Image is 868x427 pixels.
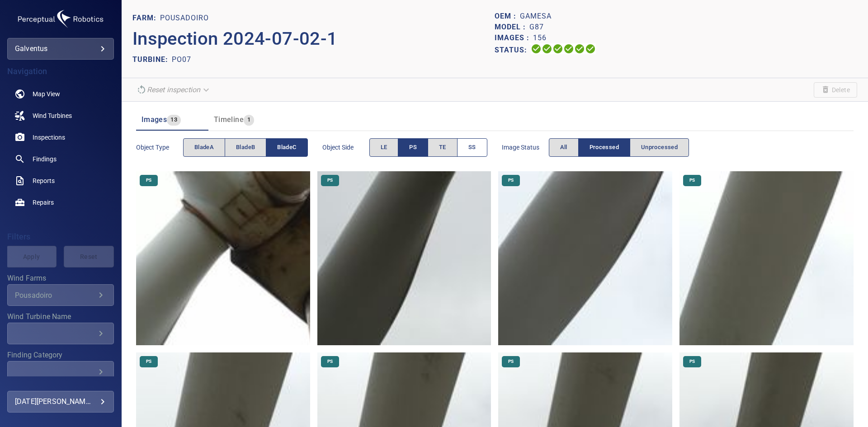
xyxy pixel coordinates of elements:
span: Unable to delete the inspection due to your user permissions [814,82,857,98]
div: objectSide [369,138,487,157]
button: bladeA [183,138,225,157]
div: galventus [15,42,106,56]
p: 156 [533,33,547,43]
svg: Data Formatted 100% [542,43,552,54]
div: Reset inspection [132,82,215,98]
a: repairs noActive [7,192,114,213]
a: reports noActive [7,170,114,192]
span: 13 [167,115,181,125]
span: Images [142,115,167,124]
span: bladeC [277,142,296,153]
label: Wind Turbine Name [7,313,114,320]
a: inspections noActive [7,127,114,148]
button: PS [398,138,428,157]
span: PS [141,358,157,365]
div: galventus [7,38,114,60]
span: PS [684,177,700,183]
span: Unprocessed [641,142,678,153]
span: PS [503,177,519,183]
p: Gamesa [520,11,552,22]
p: Status: [495,43,531,56]
span: 1 [244,115,254,125]
button: bladeC [266,138,307,157]
span: bladeA [194,142,214,153]
span: Map View [33,89,60,99]
span: Repairs [33,198,54,207]
div: Finding Category [7,361,114,383]
span: Findings [33,155,57,164]
a: windturbines noActive [7,105,114,127]
button: TE [428,138,458,157]
label: Finding Category [7,352,114,359]
span: Image Status [502,143,549,152]
span: Wind Turbines [33,111,72,120]
p: Model : [495,22,529,33]
a: findings noActive [7,148,114,170]
h4: Navigation [7,67,114,76]
div: Wind Turbine Name [7,323,114,344]
span: All [560,142,567,153]
div: Wind Farms [7,284,114,306]
p: OEM : [495,11,520,22]
svg: Uploading 100% [531,43,542,54]
span: SS [468,142,476,153]
span: Object Side [322,143,369,152]
button: SS [457,138,487,157]
em: Reset inspection [147,85,200,94]
svg: Selecting 100% [552,43,563,54]
div: imageStatus [549,138,689,157]
p: Images : [495,33,533,43]
span: PS [322,358,338,365]
span: PS [141,177,157,183]
div: Pousadoiro [15,291,95,300]
span: Object type [136,143,183,152]
svg: Matching 100% [574,43,585,54]
svg: Classification 100% [585,43,596,54]
span: PS [684,358,700,365]
button: LE [369,138,399,157]
p: PO07 [172,54,191,65]
p: G87 [529,22,544,33]
p: Pousadoiro [160,13,209,23]
span: TE [439,142,446,153]
span: PS [322,177,338,183]
button: All [549,138,579,157]
a: map noActive [7,83,114,105]
span: Processed [590,142,619,153]
span: bladeB [236,142,255,153]
span: PS [503,358,519,365]
p: TURBINE: [132,54,172,65]
span: Reports [33,176,55,185]
span: Timeline [214,115,244,124]
div: [DATE][PERSON_NAME] [15,394,106,409]
div: Unable to reset the inspection due to your user permissions [132,82,215,98]
span: Inspections [33,133,65,142]
h4: Filters [7,232,114,241]
p: Inspection 2024-07-02-1 [132,25,495,52]
p: FARM: [132,13,160,23]
div: objectType [183,138,308,157]
button: Unprocessed [630,138,689,157]
svg: ML Processing 100% [563,43,574,54]
button: Processed [578,138,630,157]
span: LE [381,142,387,153]
span: PS [409,142,417,153]
button: bladeB [225,138,266,157]
img: galventus-logo [15,7,106,31]
label: Wind Farms [7,275,114,282]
